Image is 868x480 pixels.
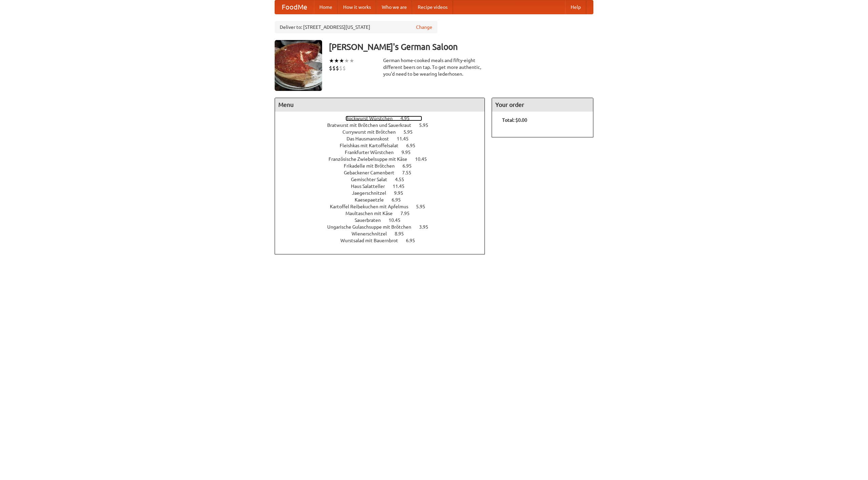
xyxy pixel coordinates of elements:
[340,238,428,243] a: Wurstsalad mit Bauernbrot 6.95
[275,98,485,112] h4: Menu
[419,122,435,128] span: 5.95
[355,217,413,223] a: Sauerbraten 10.45
[401,150,417,155] span: 9.95
[344,163,424,169] a: Frikadelle mit Brötchen 6.95
[406,238,422,243] span: 6.95
[351,177,394,182] span: Gemischter Salat
[393,184,411,189] span: 11.45
[355,217,388,223] span: Sauerbraten
[346,211,422,216] a: Maultaschen mit Käse 7.95
[394,190,410,196] span: 9.95
[351,184,417,189] a: Haus Salatteller 11.45
[352,231,416,236] a: Wienerschnitzel 8.95
[327,122,418,128] span: Bratwurst mit Brötchen und Sauerkraut
[329,156,439,162] a: Französische Zwiebelsuppe mit Käse 10.45
[344,163,401,169] span: Frikadelle mit Brötchen
[346,211,399,216] span: Maultaschen mit Käse
[412,0,453,14] a: Recipe videos
[355,197,413,203] a: Kaesepaetzle 6.95
[327,122,441,128] a: Bratwurst mit Brötchen und Sauerkraut 5.95
[349,57,354,64] li: ★
[342,64,346,72] li: $
[403,129,419,135] span: 5.95
[402,170,418,175] span: 7.55
[339,57,344,64] li: ★
[351,177,417,182] a: Gemischter Salat 4.55
[339,64,342,72] li: $
[346,116,399,121] span: Bockwurst Würstchen
[344,57,349,64] li: ★
[395,177,411,182] span: 4.55
[342,129,425,135] a: Currywurst mit Brötchen 5.95
[397,136,415,141] span: 11.45
[352,190,393,196] span: Jaegerschnitzel
[352,190,416,196] a: Jaegerschnitzel 9.95
[406,143,422,148] span: 6.95
[400,211,416,216] span: 7.95
[502,117,527,123] b: Total: $0.00
[330,204,438,209] a: Kartoffel Reibekuchen mit Apfelmus 5.95
[275,21,437,33] div: Deliver to: [STREET_ADDRESS][US_STATE]
[416,24,432,31] a: Change
[275,0,314,14] a: FoodMe
[347,136,396,141] span: Das Hausmannskost
[345,150,423,155] a: Frankfurter Würstchen 9.95
[492,98,593,112] h4: Your order
[351,184,392,189] span: Haus Salatteller
[392,197,408,203] span: 6.95
[355,197,391,203] span: Kaesepaetzle
[346,116,422,121] a: Bockwurst Würstchen 4.95
[334,57,339,64] li: ★
[327,224,418,230] span: Ungarische Gulaschsuppe mit Brötchen
[342,129,402,135] span: Currywurst mit Brötchen
[389,217,407,223] span: 10.45
[329,64,332,72] li: $
[340,238,405,243] span: Wurstsalad mit Bauernbrot
[329,57,334,64] li: ★
[415,156,434,162] span: 10.45
[402,163,418,169] span: 6.95
[338,0,376,14] a: How it works
[329,156,414,162] span: Französische Zwiebelsuppe mit Käse
[416,204,432,209] span: 5.95
[327,224,441,230] a: Ungarische Gulaschsuppe mit Brötchen 3.95
[383,57,485,77] div: German home-cooked meals and fifty-eight different beers on tap. To get more authentic, you'd nee...
[340,143,405,148] span: Fleishkas mit Kartoffelsalat
[275,40,322,91] img: angular.jpg
[565,0,586,14] a: Help
[340,143,428,148] a: Fleishkas mit Kartoffelsalat 6.95
[345,150,400,155] span: Frankfurter Würstchen
[332,64,336,72] li: $
[376,0,412,14] a: Who we are
[330,204,415,209] span: Kartoffel Reibekuchen mit Apfelmus
[347,136,421,141] a: Das Hausmannskost 11.45
[352,231,394,236] span: Wienerschnitzel
[395,231,411,236] span: 8.95
[314,0,338,14] a: Home
[329,40,593,54] h3: [PERSON_NAME]'s German Saloon
[336,64,339,72] li: $
[344,170,424,175] a: Gebackener Camenbert 7.55
[419,224,435,230] span: 3.95
[344,170,401,175] span: Gebackener Camenbert
[400,116,416,121] span: 4.95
